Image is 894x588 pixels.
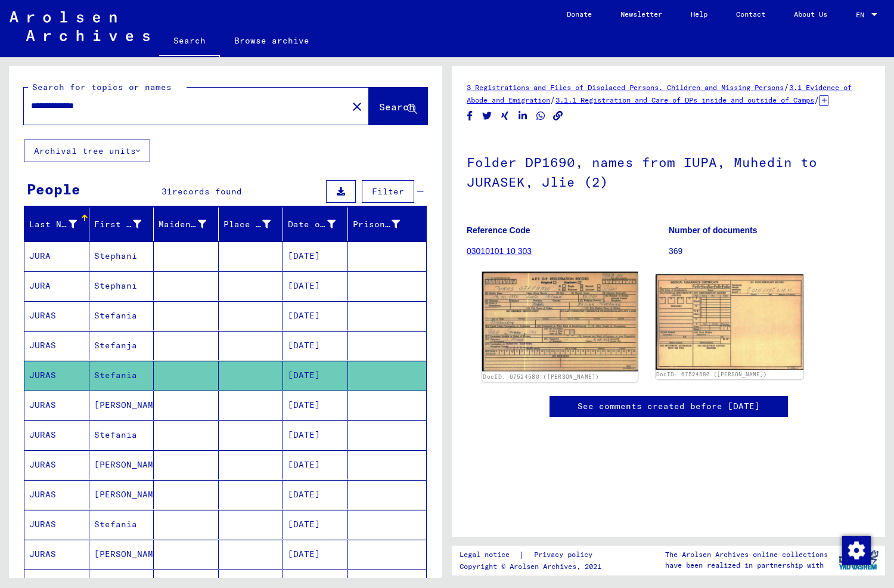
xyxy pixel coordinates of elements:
img: Change consent [842,536,871,565]
mat-cell: [DATE] [283,301,348,330]
mat-cell: JURAS [24,391,89,420]
a: 3 Registrations and Files of Displaced Persons, Children and Missing Persons [467,83,784,92]
span: / [550,94,555,105]
mat-header-cell: Maiden Name [154,208,219,241]
button: Copy link [552,109,564,123]
span: Search [379,101,415,113]
div: Place of Birth [223,218,271,231]
a: DocID: 67524580 ([PERSON_NAME]) [656,371,767,377]
mat-cell: Stefania [89,301,154,330]
mat-cell: JURA [24,242,89,271]
mat-cell: Stefania [89,510,154,539]
mat-cell: JURAS [24,361,89,390]
mat-label: Search for topics or names [32,82,172,92]
mat-cell: [DATE] [283,391,348,420]
div: Last Name [29,218,77,231]
mat-cell: [PERSON_NAME] [89,391,154,420]
mat-cell: [PERSON_NAME] [89,450,154,479]
a: Search [159,26,220,57]
mat-header-cell: Prisoner # [348,208,427,241]
mat-header-cell: First Name [89,208,154,241]
a: See comments created before [DATE] [578,400,760,413]
mat-cell: [PERSON_NAME] [89,480,154,509]
button: Archival tree units [24,140,150,162]
mat-cell: [DATE] [283,540,348,569]
p: The Arolsen Archives online collections [665,549,828,560]
mat-cell: [DATE] [283,242,348,271]
button: Share on Xing [499,109,511,123]
button: Share on LinkedIn [517,109,529,123]
mat-cell: Stefanja [89,331,154,360]
mat-cell: JURAS [24,510,89,539]
div: People [27,178,80,200]
mat-cell: Stefania [89,420,154,450]
button: Clear [345,94,369,118]
mat-header-cell: Last Name [24,208,89,241]
a: DocID: 67524580 ([PERSON_NAME]) [483,373,599,380]
mat-cell: JURAS [24,420,89,450]
div: Maiden Name [159,218,206,231]
div: | [460,549,607,561]
p: 369 [669,245,870,258]
mat-cell: [PERSON_NAME] [89,540,154,569]
mat-header-cell: Place of Birth [219,208,284,241]
mat-icon: close [350,100,364,114]
div: First Name [94,218,142,231]
button: Search [369,88,427,125]
mat-cell: Stefania [89,361,154,390]
mat-cell: JURAS [24,480,89,509]
a: Browse archive [220,26,324,55]
span: Filter [372,186,404,197]
div: Date of Birth [288,218,336,231]
mat-cell: JURAS [24,331,89,360]
img: Arolsen_neg.svg [10,11,150,41]
button: Share on WhatsApp [535,109,547,123]
button: Filter [362,180,414,203]
mat-cell: JURAS [24,450,89,479]
p: Copyright © Arolsen Archives, 2021 [460,561,607,572]
mat-cell: JURAS [24,540,89,569]
div: Prisoner # [353,215,415,234]
mat-cell: JURAS [24,301,89,330]
mat-cell: Stephani [89,242,154,271]
mat-cell: [DATE] [283,510,348,539]
p: have been realized in partnership with [665,560,828,571]
img: 002.jpg [656,274,804,369]
mat-cell: [DATE] [283,271,348,301]
span: / [784,82,789,92]
mat-cell: [DATE] [283,361,348,390]
button: Share on Facebook [464,109,476,123]
div: Prisoner # [353,218,401,231]
img: yv_logo.png [836,545,881,575]
mat-cell: [DATE] [283,420,348,450]
mat-cell: [DATE] [283,480,348,509]
span: records found [172,186,242,197]
mat-cell: JURA [24,271,89,301]
mat-cell: [DATE] [283,450,348,479]
mat-cell: Stephani [89,271,154,301]
button: Share on Twitter [481,109,493,123]
div: First Name [94,215,157,234]
div: Place of Birth [223,215,286,234]
b: Number of documents [669,225,758,235]
span: / [814,94,819,105]
mat-cell: [DATE] [283,331,348,360]
a: 3.1.1 Registration and Care of DPs inside and outside of Camps [555,95,814,104]
b: Reference Code [467,225,530,235]
h1: Folder DP1690, names from IUPA, Muhedin to JURASEK, Jlie (2) [467,135,870,207]
span: EN [856,11,869,19]
a: Legal notice [460,549,519,561]
span: 31 [162,186,172,197]
div: Maiden Name [159,215,221,234]
div: Last Name [29,215,92,234]
img: 001.jpg [482,272,638,372]
a: Privacy policy [524,549,607,561]
div: Date of Birth [288,215,350,234]
a: 03010101 10 303 [467,246,532,256]
mat-header-cell: Date of Birth [283,208,348,241]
